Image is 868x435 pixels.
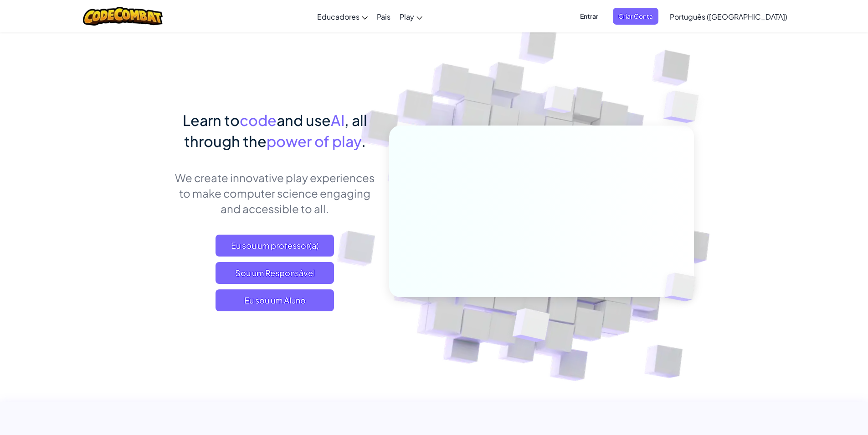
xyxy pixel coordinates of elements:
button: Eu sou um Aluno [216,289,334,311]
img: Overlap cubes [645,68,724,146]
span: code [240,111,277,129]
a: Sou um Responsável [216,262,334,284]
img: Overlap cubes [490,289,571,365]
span: Português ([GEOGRAPHIC_DATA]) [670,12,787,21]
a: Eu sou um professor(a) [216,235,334,257]
img: Overlap cubes [649,254,717,320]
button: Criar Conta [613,8,658,25]
a: Português ([GEOGRAPHIC_DATA]) [665,4,792,29]
span: Learn to [183,111,240,129]
span: power of play [267,132,361,150]
button: Entrar [575,8,604,25]
a: Pais [372,4,395,29]
img: Overlap cubes [527,68,592,136]
a: Educadores [313,4,372,29]
img: CodeCombat logo [83,7,163,26]
span: Play [400,12,414,21]
span: and use [277,111,331,129]
span: Educadores [317,12,360,21]
a: Play [395,4,427,29]
p: We create innovative play experiences to make computer science engaging and accessible to all. [175,170,375,216]
span: . [361,132,366,150]
span: AI [331,111,344,129]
